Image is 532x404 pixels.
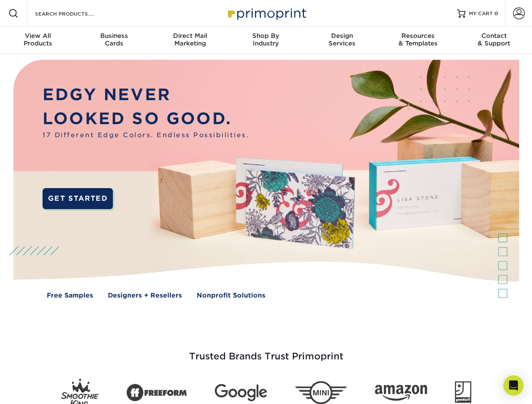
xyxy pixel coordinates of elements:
div: Marketing [152,32,228,47]
a: DesignServices [304,27,380,54]
span: MY CART [469,10,493,17]
div: & Support [456,32,532,47]
span: 0 [495,11,498,16]
p: LOOKED SO GOOD. [43,107,249,131]
span: Contact [456,32,532,40]
span: Design [304,32,380,40]
a: Shop ByIndustry [228,27,304,54]
a: Nonprofit Solutions [197,291,265,300]
div: Industry [228,32,304,47]
div: Cards [76,32,152,47]
a: Designers + Resellers [108,291,182,300]
span: 17 Different Edge Colors. Endless Possibilities. [43,130,249,140]
span: Business [76,32,152,40]
div: & Templates [380,32,456,47]
a: Direct MailMarketing [152,27,228,54]
span: Resources [380,32,456,40]
a: Contact& Support [456,27,532,54]
img: Goodwill [455,381,471,404]
img: Google [215,384,267,401]
a: Free Samples [47,291,93,300]
input: SEARCH PRODUCTS..... [34,8,116,19]
p: EDGY NEVER [43,83,249,107]
div: Services [304,32,380,47]
a: GET STARTED [43,188,113,209]
h3: Trusted Brands Trust Primoprint [20,331,513,372]
div: Open Intercom Messenger [503,375,524,396]
span: Shop By [228,32,304,40]
span: Direct Mail [152,32,228,40]
img: Amazon [375,385,427,401]
a: Resources& Templates [380,27,456,54]
img: Primoprint [224,4,308,22]
a: BusinessCards [76,27,152,54]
